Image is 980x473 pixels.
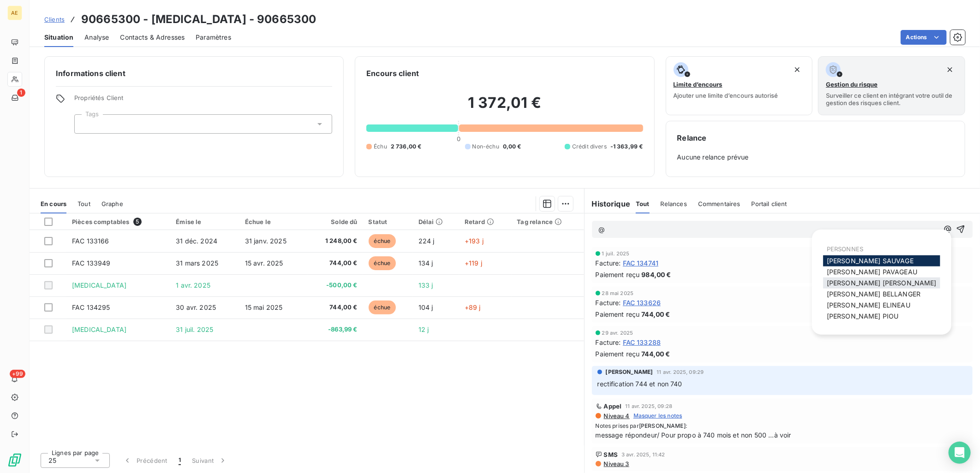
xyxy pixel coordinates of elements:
[596,309,640,319] span: Paiement reçu
[503,142,521,151] span: 0,00 €
[602,290,634,296] span: 28 mai 2025
[313,236,358,246] span: 1 248,00 €
[623,337,661,347] span: FAC 133288
[44,33,73,42] span: Situation
[48,456,56,465] span: 25
[117,451,173,470] button: Précédent
[366,94,643,121] h2: 1 372,01 €
[472,142,499,151] span: Non-échu
[604,451,618,458] span: SMS
[674,81,723,88] span: Limite d’encours
[102,200,123,207] span: Graphe
[826,81,878,88] span: Gestion du risque
[625,403,672,409] span: 11 avr. 2025, 09:28
[72,281,126,289] span: [MEDICAL_DATA]
[826,92,957,106] span: Surveiller ce client en intégrant votre outil de gestion des risques client.
[661,200,687,207] span: Relances
[603,460,629,467] span: Niveau 3
[465,218,506,225] div: Retard
[818,56,965,115] button: Gestion du risqueSurveiller ce client en intégrant votre outil de gestion des risques client.
[313,281,358,290] span: -500,00 €
[698,200,741,207] span: Commentaires
[827,290,920,298] span: [PERSON_NAME] BELLANGER
[173,451,186,470] button: 1
[72,237,109,245] span: FAC 133166
[465,237,484,245] span: +193 j
[176,237,217,245] span: 31 déc. 2024
[418,281,433,289] span: 133 j
[677,132,954,143] h6: Relance
[176,259,218,267] span: 31 mars 2025
[636,200,650,207] span: Tout
[186,451,233,470] button: Suivant
[949,442,971,464] div: Open Intercom Messenger
[642,349,670,359] span: 744,00 €
[596,349,640,359] span: Paiement reçu
[602,330,633,336] span: 29 avr. 2025
[623,298,661,307] span: FAC 133626
[598,225,605,233] span: @
[366,68,419,79] h6: Encours client
[44,16,65,23] span: Clients
[752,200,787,207] span: Portail client
[666,56,813,115] button: Limite d’encoursAjouter une limite d’encours autorisé
[120,33,185,42] span: Contacts & Adresses
[604,402,622,410] span: Appel
[418,259,433,267] span: 134 j
[176,325,213,333] span: 31 juil. 2025
[585,198,631,209] h6: Historique
[313,325,358,334] span: -863,99 €
[465,303,481,311] span: +89 j
[596,430,969,440] span: message répondeur/ Pour propo à 740 mois et non 500 ...à voir
[827,268,917,276] span: [PERSON_NAME] PAVAGEAU
[369,234,396,248] span: échue
[418,325,429,333] span: 12 j
[245,259,283,267] span: 15 avr. 2025
[642,309,670,319] span: 744,00 €
[74,94,332,107] span: Propriétés Client
[369,301,396,314] span: échue
[674,92,778,99] span: Ajouter une limite d’encours autorisé
[374,142,387,151] span: Échu
[603,412,630,420] span: Niveau 4
[418,303,433,311] span: 104 j
[827,312,899,320] span: [PERSON_NAME] PIOU
[176,281,210,289] span: 1 avr. 2025
[17,89,25,97] span: 1
[621,452,665,457] span: 3 avr. 2025, 11:42
[313,259,358,268] span: 744,00 €
[245,218,302,225] div: Échue le
[78,200,90,207] span: Tout
[602,251,630,256] span: 1 juil. 2025
[313,303,358,312] span: 744,00 €
[72,303,110,311] span: FAC 134295
[606,368,653,376] span: [PERSON_NAME]
[41,200,66,207] span: En cours
[313,218,358,225] div: Solde dû
[7,6,22,20] div: AE
[56,68,332,79] h6: Informations client
[827,257,914,265] span: [PERSON_NAME] SAUVAGE
[72,218,165,226] div: Pièces comptables
[596,298,621,307] span: Facture :
[10,370,25,378] span: +99
[596,258,621,268] span: Facture :
[457,135,460,142] span: 0
[572,142,607,151] span: Crédit divers
[179,456,181,465] span: 1
[176,218,233,225] div: Émise le
[642,270,671,279] span: 984,00 €
[596,270,640,279] span: Paiement reçu
[517,218,579,225] div: Tag relance
[245,237,287,245] span: 31 janv. 2025
[133,218,142,226] span: 5
[639,422,686,429] span: [PERSON_NAME]
[596,422,969,430] span: Notes prises par :
[657,369,704,375] span: 11 avr. 2025, 09:29
[7,90,22,105] a: 1
[418,218,454,225] div: Délai
[633,412,682,420] span: Masquer les notes
[7,453,22,467] img: Logo LeanPay
[677,153,954,162] span: Aucune relance prévue
[72,325,126,333] span: [MEDICAL_DATA]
